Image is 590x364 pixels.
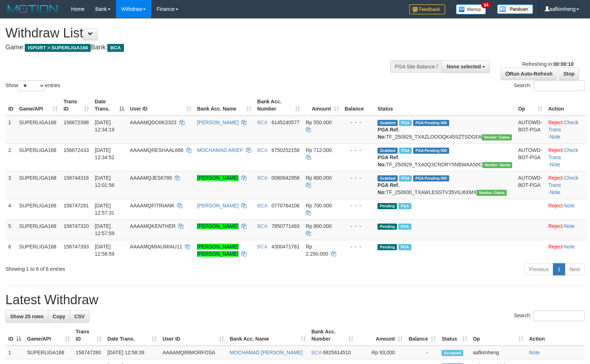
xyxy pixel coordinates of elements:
td: SUPERLIGA168 [24,346,73,359]
th: Status: activate to sort column ascending [439,325,470,346]
a: Note [550,189,560,195]
a: Note [564,244,575,250]
strong: 00:00:10 [553,61,573,67]
a: Copy [48,310,70,323]
span: BCA [312,350,322,355]
td: SUPERLIGA168 [16,219,61,240]
span: 34 [481,2,491,8]
span: Rp 2.250.000 [306,244,328,257]
span: Refreshing in: [522,61,573,67]
h1: Latest Withdraw [5,293,585,307]
td: 4 [5,199,16,219]
label: Search: [514,310,585,321]
a: Reject [548,244,563,250]
a: [PERSON_NAME] [197,120,238,125]
span: Rp 800.000 [306,175,332,181]
a: Run Auto-Refresh [501,68,557,80]
th: Date Trans.: activate to sort column ascending [104,325,160,346]
span: Copy 6750252158 to clipboard [272,147,300,153]
span: [DATE] 12:34:52 [95,147,115,160]
td: 1 [5,346,24,359]
span: Copy [53,314,65,319]
span: BCA [107,44,124,52]
select: Showentries [18,80,45,91]
th: Bank Acc. Name: activate to sort column ascending [227,325,309,346]
a: Reject [548,147,563,153]
span: Pending [377,244,397,250]
span: AAAAMQKENTHER [130,223,176,229]
th: Op: activate to sort column ascending [470,325,526,346]
label: Search: [514,80,585,91]
td: SUPERLIGA168 [16,143,61,171]
img: panduan.png [497,4,533,14]
th: User ID: activate to sort column ascending [160,325,227,346]
span: Accepted [442,350,463,356]
b: PGA Ref. No: [377,127,399,140]
td: aafkimheng [470,346,526,359]
span: Pending [377,203,397,209]
span: Rp 712.000 [306,147,332,153]
a: Check Trans [548,120,578,132]
td: 156747280 [73,346,104,359]
span: Vendor URL: https://trx31.1velocity.biz [482,162,513,168]
span: 156672398 [63,120,89,125]
span: AAAAMQJES6788 [130,175,172,181]
div: - - - [345,174,372,181]
th: Bank Acc. Name: activate to sort column ascending [194,95,254,116]
th: Bank Acc. Number: activate to sort column ascending [309,325,356,346]
td: · [545,199,587,219]
span: [DATE] 12:01:56 [95,175,115,188]
th: Balance [342,95,375,116]
span: BCA [257,203,267,208]
a: Note [564,203,575,208]
th: Balance: activate to sort column ascending [406,325,439,346]
td: 1 [5,116,16,144]
a: MOCHAMAD [PERSON_NAME] [230,350,303,355]
a: Reject [548,175,563,181]
span: Copy 7850771493 to clipboard [272,223,300,229]
span: Grabbed [377,120,398,126]
span: Marked by aafsoycanthlai [398,244,411,250]
td: · [545,219,587,240]
img: Button%20Memo.svg [456,4,486,14]
th: Op: activate to sort column ascending [515,95,545,116]
span: PGA Pending [413,175,449,181]
span: Marked by aafsoycanthlai [399,148,412,154]
th: Game/API: activate to sort column ascending [24,325,73,346]
span: Marked by aafsoycanthlai [398,224,411,230]
label: Show entries [5,80,60,91]
span: BCA [257,223,267,229]
td: TF_250930_TXAWLESSTV35VILI6XMX [375,171,515,199]
div: - - - [345,223,372,230]
td: · · [545,171,587,199]
h1: Withdraw List [5,26,386,40]
th: Action [545,95,587,116]
a: Note [564,223,575,229]
span: BCA [257,244,267,250]
span: Show 25 rows [10,314,44,319]
a: Check Trans [548,175,578,188]
div: - - - [345,202,372,209]
a: Note [550,162,560,167]
span: 156744316 [63,175,89,181]
span: AAAAMQFITRIANK [130,203,175,208]
span: 156747320 [63,223,89,229]
td: AUTOWD-BOT-PGA [515,171,545,199]
span: 156747393 [63,244,89,250]
a: Reject [548,120,563,125]
span: AAAAMQRESHAAL666 [130,147,184,153]
span: Copy 4300471761 to clipboard [272,244,300,250]
td: 5 [5,219,16,240]
span: AAAAMQMIAUMIAU11 [130,244,182,250]
td: - [406,346,439,359]
th: Amount: activate to sort column ascending [303,95,342,116]
span: Marked by aafsoycanthlai [399,175,412,181]
th: ID: activate to sort column descending [5,325,24,346]
img: MOTION_logo.png [5,4,60,14]
div: - - - [345,243,372,250]
span: [DATE] 12:58:59 [95,244,115,257]
a: 1 [553,263,565,275]
a: Note [529,350,540,355]
td: TF_250929_TXA0Q3CRDRY5NBWAA50C [375,143,515,171]
input: Search: [533,80,585,91]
